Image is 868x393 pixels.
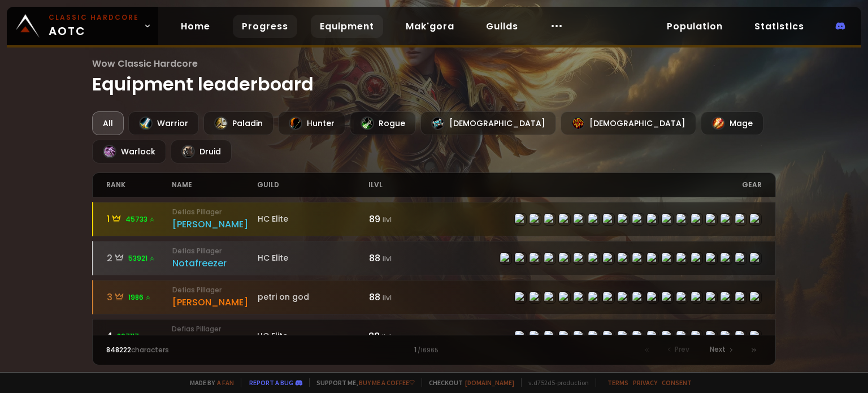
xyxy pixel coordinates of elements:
div: 88 [369,251,435,265]
div: HC Elite [258,213,369,225]
span: Support me, [309,378,415,387]
div: Mage [701,111,763,135]
a: 253921 Defias PillagerNotafreezerHC Elite88 ilvlitem-22498item-23057item-22983item-2575item-22496... [92,241,776,275]
a: 145733 Defias Pillager[PERSON_NAME]HC Elite89 ilvlitem-22498item-23057item-22499item-4335item-224... [92,202,776,236]
span: 1986 [128,292,151,303]
div: name [172,173,257,197]
div: [PERSON_NAME] [172,217,258,231]
div: 2 [107,251,172,265]
a: Consent [662,378,692,387]
span: v. d752d5 - production [521,378,589,387]
span: 207117 [117,331,147,342]
a: a fan [217,378,234,387]
div: 88 [369,290,435,304]
div: Notafreezer [172,256,258,270]
span: AOTC [49,12,139,40]
div: ilvl [368,173,434,197]
a: Home [172,15,219,38]
div: Warlock [92,140,166,163]
div: 4 [106,329,172,343]
a: Equipment [311,15,383,38]
span: Next [710,344,726,355]
div: petri on god [258,291,369,303]
div: characters [106,345,270,355]
div: All [92,111,124,135]
a: Mak'gora [397,15,463,38]
small: Defias Pillager [172,207,258,217]
span: Wow Classic Hardcore [92,57,776,71]
span: 848222 [106,345,131,355]
small: / 16965 [418,346,439,355]
a: Population [658,15,732,38]
a: 31986 Defias Pillager[PERSON_NAME]petri on god88 ilvlitem-22490item-21712item-22491item-22488item... [92,280,776,314]
a: Privacy [633,378,657,387]
span: 45733 [125,214,155,224]
div: 1 [270,345,598,355]
div: rank [106,173,172,197]
div: HC Elite [257,330,368,342]
small: Defias Pillager [172,246,258,256]
div: 89 [369,212,435,226]
div: Druid [171,140,232,163]
a: Buy me a coffee [359,378,415,387]
div: [PERSON_NAME] [172,295,258,309]
div: HC Elite [258,252,369,264]
div: Rogue [350,111,416,135]
div: guild [257,173,368,197]
span: Prev [675,344,689,355]
div: 3 [107,290,172,304]
small: Defias Pillager [172,324,257,334]
a: Progress [233,15,297,38]
div: Paladin [203,111,274,135]
span: Checkout [422,378,514,387]
small: ilvl [383,293,392,303]
a: Statistics [745,15,813,38]
small: ilvl [383,254,392,264]
div: Warrior [128,111,199,135]
div: 88 [368,329,434,343]
a: Report a bug [249,378,293,387]
div: [DEMOGRAPHIC_DATA] [420,111,556,135]
div: gear [434,173,762,197]
a: Guilds [477,15,527,38]
a: Classic HardcoreAOTC [7,7,158,45]
small: ilvl [383,215,392,224]
div: Hunter [278,111,345,135]
div: 1 [107,212,172,226]
small: ilvl [382,332,391,342]
h1: Equipment leaderboard [92,57,776,98]
span: 53921 [128,253,155,264]
a: Terms [607,378,628,387]
small: Classic Hardcore [49,12,139,23]
a: [DOMAIN_NAME] [465,378,514,387]
span: Made by [183,378,234,387]
small: Defias Pillager [172,285,258,295]
div: [DEMOGRAPHIC_DATA] [561,111,696,135]
a: 4207117 Defias PillagerErkahHC Elite88 ilvlitem-22498item-23057item-22983item-17723item-22496item... [92,319,776,353]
